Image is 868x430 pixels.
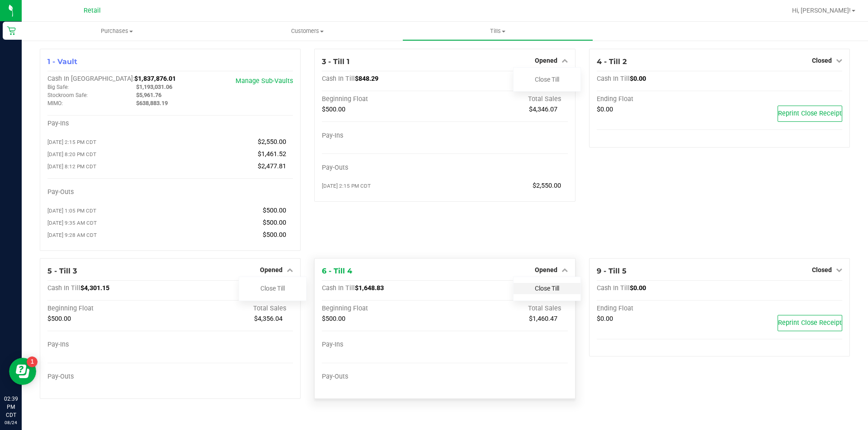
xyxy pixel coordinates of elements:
[322,95,445,103] div: Beginning Float
[258,150,286,158] span: $1,461.52
[263,219,286,227] span: $500.00
[322,284,355,292] span: Cash In Till
[263,207,286,214] span: $500.00
[47,100,63,106] span: MIMO:
[778,106,842,122] button: Reprint Close Receipt
[47,120,170,128] div: Pay-Ins
[212,22,402,41] a: Customers
[47,284,80,292] span: Cash In Till
[260,285,285,292] a: Close Till
[136,100,168,106] span: $638,883.19
[535,285,559,292] a: Close Till
[322,305,445,313] div: Beginning Float
[778,110,842,117] span: Reprint Close Receipt
[630,75,646,83] span: $0.00
[812,266,832,273] span: Closed
[9,358,36,385] iframe: Resource center
[597,106,613,113] span: $0.00
[778,319,842,327] span: Reprint Close Receipt
[47,92,88,98] span: Stockroom Safe:
[597,305,720,313] div: Ending Float
[322,341,445,349] div: Pay-Ins
[236,77,293,85] a: Manage Sub-Vaults
[597,267,627,275] span: 9 - Till 5
[322,57,349,66] span: 3 - Till 1
[355,75,378,83] span: $848.29
[535,76,559,83] a: Close Till
[529,106,557,113] span: $4,346.07
[22,22,212,41] a: Purchases
[260,266,283,273] span: Opened
[258,138,286,146] span: $2,550.00
[47,75,134,83] span: Cash In [GEOGRAPHIC_DATA]:
[47,232,97,238] span: [DATE] 9:28 AM CDT
[402,22,593,41] a: Tills
[445,95,568,103] div: Total Sales
[597,95,720,103] div: Ending Float
[322,373,445,381] div: Pay-Outs
[47,373,170,381] div: Pay-Outs
[47,188,170,196] div: Pay-Outs
[597,75,630,83] span: Cash In Till
[47,315,71,323] span: $500.00
[47,305,170,313] div: Beginning Float
[4,395,18,419] p: 02:39 PM CDT
[812,57,832,64] span: Closed
[170,305,293,313] div: Total Sales
[529,315,557,323] span: $1,460.47
[47,84,69,90] span: Big Safe:
[47,267,77,275] span: 5 - Till 3
[22,27,212,35] span: Purchases
[535,57,557,64] span: Opened
[27,356,38,367] iframe: Resource center unread badge
[254,315,283,323] span: $4,356.04
[322,75,355,83] span: Cash In Till
[597,315,613,323] span: $0.00
[322,132,445,140] div: Pay-Ins
[212,27,402,35] span: Customers
[792,7,851,14] span: Hi, [PERSON_NAME]!
[445,305,568,313] div: Total Sales
[322,164,445,172] div: Pay-Outs
[322,183,371,189] span: [DATE] 2:15 PM CDT
[597,57,627,66] span: 4 - Till 2
[322,315,345,323] span: $500.00
[597,284,630,292] span: Cash In Till
[355,284,384,292] span: $1,648.83
[84,7,101,14] span: Retail
[4,419,18,426] p: 08/24
[134,75,176,83] span: $1,837,876.01
[322,106,345,113] span: $500.00
[47,151,96,157] span: [DATE] 8:20 PM CDT
[535,266,557,273] span: Opened
[136,92,161,98] span: $5,961.76
[778,315,842,331] button: Reprint Close Receipt
[47,163,96,170] span: [DATE] 8:12 PM CDT
[47,139,96,145] span: [DATE] 2:15 PM CDT
[136,83,172,90] span: $1,193,031.06
[403,27,592,35] span: Tills
[533,182,561,190] span: $2,550.00
[47,220,97,226] span: [DATE] 9:35 AM CDT
[630,284,646,292] span: $0.00
[258,162,286,170] span: $2,477.81
[47,341,170,349] div: Pay-Ins
[80,284,109,292] span: $4,301.15
[322,267,352,275] span: 6 - Till 4
[47,208,96,214] span: [DATE] 1:05 PM CDT
[7,26,16,35] inline-svg: Retail
[263,231,286,239] span: $500.00
[47,57,77,66] span: 1 - Vault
